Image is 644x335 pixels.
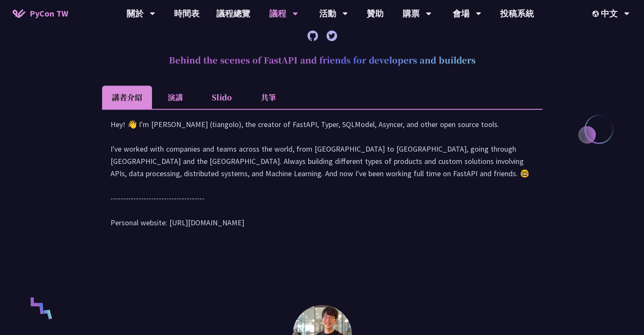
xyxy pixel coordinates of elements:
[4,3,77,24] a: PyCon TW
[102,86,152,109] li: 講者介紹
[152,86,199,109] li: 演講
[199,86,245,109] li: Slido
[102,47,542,73] h2: Behind the scenes of FastAPI and friends for developers and builders
[245,86,292,109] li: 共筆
[592,11,601,17] img: Locale Icon
[13,9,25,18] img: Home icon of PyCon TW 2025
[30,7,68,20] span: PyCon TW
[111,118,534,237] div: Hey! 👋 I'm [PERSON_NAME] (tiangolo), the creator of FastAPI, Typer, SQLModel, Asyncer, and other ...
